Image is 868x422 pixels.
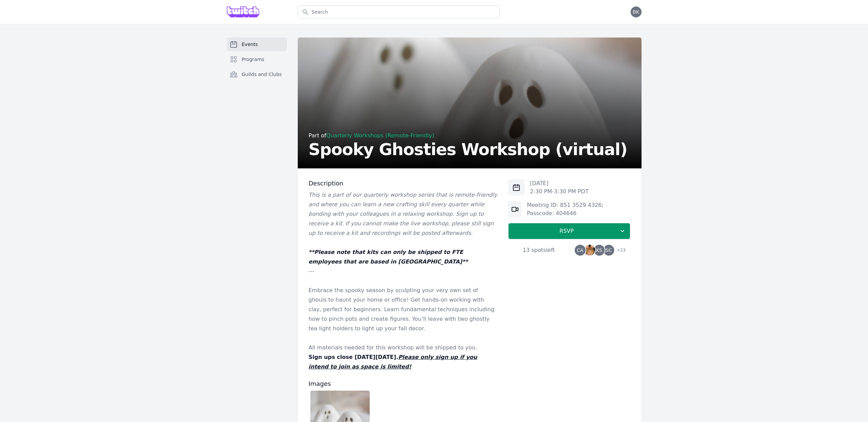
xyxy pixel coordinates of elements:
[298,5,500,18] input: Search
[309,132,627,140] div: Part of
[309,286,498,333] p: Embrace the spooky season by sculpting your very own set of ghouls to haunt your home or office! ...
[530,187,589,196] p: 2:30 PM - 3:30 PM PDT
[227,37,287,92] nav: Sidebar
[242,41,258,48] span: Events
[309,343,498,352] p: All materials needed for this workshop will be shipped to you.
[309,179,498,187] h3: Description
[227,52,287,66] a: Programs
[514,227,619,235] span: RSVP
[326,132,434,139] a: Quarterly Workshops (Remote-Friendly)
[309,380,498,388] h3: Images
[242,56,264,63] span: Programs
[527,202,604,216] a: Meeting ID: 851 3529 4326; Passcode: 404646
[633,10,639,14] span: BK
[596,248,602,253] span: KS
[227,6,260,17] img: Grove
[605,248,612,253] span: SC
[530,179,589,187] p: [DATE]
[508,223,630,239] button: RSVP
[242,71,282,78] span: Guilds and Clubs
[309,354,477,370] u: Please only sign up if you intend to join as space is limited!
[309,192,497,236] em: This is a part of our quarterly workshop series that is remote-friendly and where you can learn a...
[309,249,468,265] em: **Please note that kits can only be shipped to FTE employees that are based in [GEOGRAPHIC_DATA]**
[309,141,627,157] h2: Spooky Ghosties Workshop (virtual)
[613,246,626,256] span: + 23
[309,267,498,276] p: ---
[631,6,642,17] button: BK
[227,37,287,51] a: Events
[508,246,569,254] div: 13 spots left
[309,354,477,370] strong: Sign ups close [DATE][DATE].
[227,67,287,81] a: Guilds and Clubs
[577,248,583,253] span: CA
